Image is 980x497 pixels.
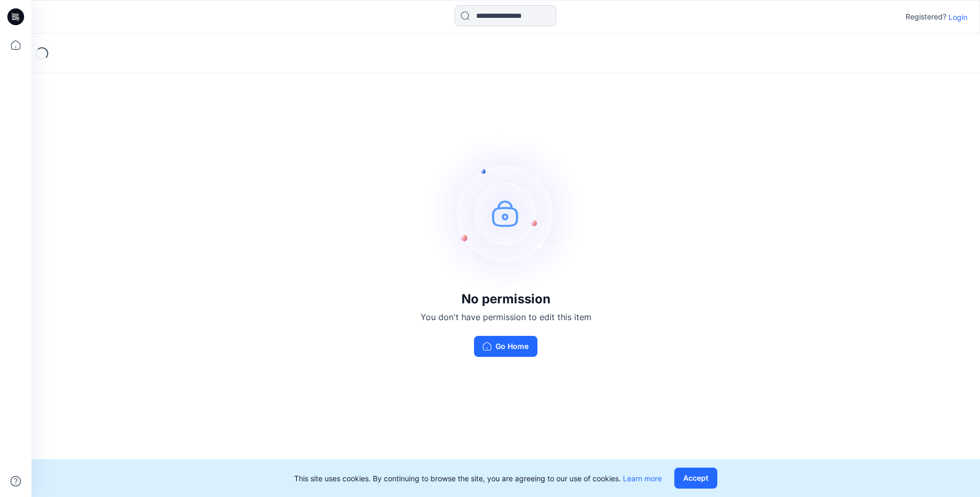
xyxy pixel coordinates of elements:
[949,12,967,23] p: Login
[421,292,591,306] h3: No permission
[421,311,591,323] p: You don't have permission to edit this item
[294,473,662,484] p: This site uses cookies. By continuing to browse the site, you are agreeing to our use of cookies.
[427,134,585,292] img: no-perm.svg
[474,336,537,357] button: Go Home
[623,474,662,483] a: Learn more
[906,10,946,23] p: Registered?
[674,468,717,489] button: Accept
